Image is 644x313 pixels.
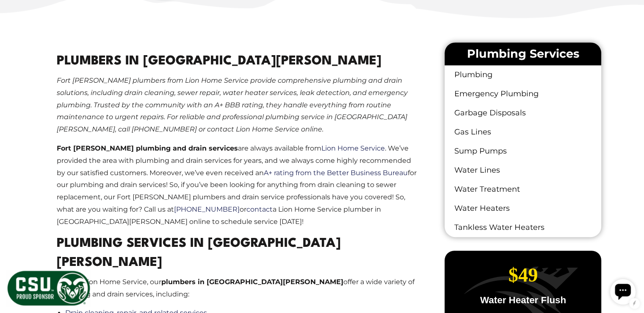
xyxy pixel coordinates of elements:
[57,144,238,152] strong: Fort [PERSON_NAME] plumbing and drain services
[445,65,601,84] a: Plumbing
[57,235,420,273] h2: Plumbing Services In [GEOGRAPHIC_DATA][PERSON_NAME]
[321,144,385,152] a: Lion Home Service
[445,218,601,237] a: Tankless Water Heaters
[445,42,601,65] li: Plumbing Services
[445,199,601,218] a: Water Heaters
[445,123,601,142] a: Gas Lines
[264,169,408,177] a: A+ rating from the Better Business Bureau
[445,180,601,199] a: Water Treatment
[509,264,538,286] span: $49
[6,270,91,307] img: CSU Sponsor Badge
[161,278,343,286] strong: plumbers in [GEOGRAPHIC_DATA][PERSON_NAME]
[3,3,29,29] div: Open chat widget
[445,103,601,123] a: Garbage Disposals
[445,142,601,161] a: Sump Pumps
[451,296,594,305] p: Water Heater Flush
[57,52,420,71] h2: Plumbers In [GEOGRAPHIC_DATA][PERSON_NAME]
[246,205,273,213] a: contact
[57,143,420,228] p: are always available from . We’ve provided the area with plumbing and drain services for years, a...
[57,76,408,133] em: Fort [PERSON_NAME] plumbers from Lion Home Service provide comprehensive plumbing and drain solut...
[174,205,240,213] a: [PHONE_NUMBER]
[445,84,601,103] a: Emergency Plumbing
[445,161,601,180] a: Water Lines
[57,276,420,301] p: Here at Lion Home Service, our offer a wide variety of plumbing and drain services, including:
